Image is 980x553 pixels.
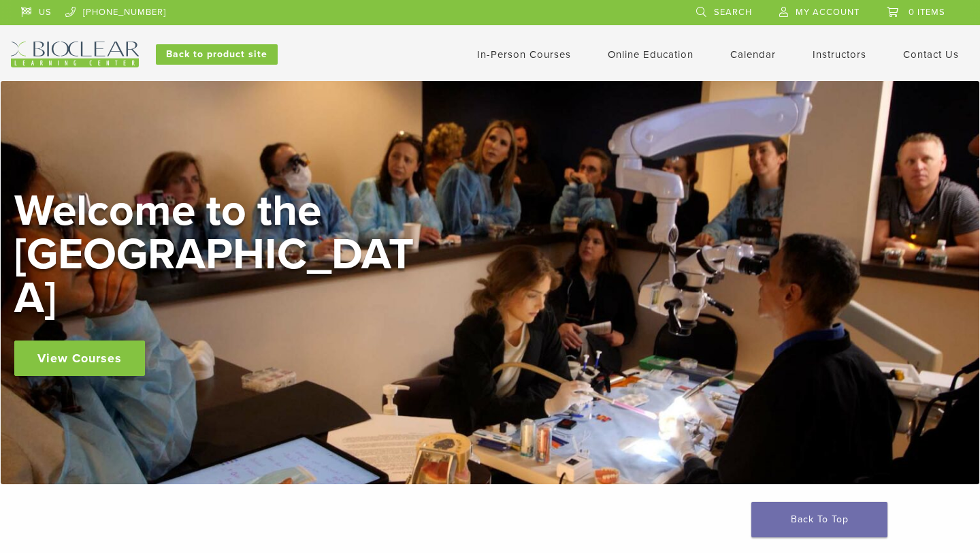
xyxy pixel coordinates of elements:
[156,44,278,65] a: Back to product site
[14,189,423,320] h2: Welcome to the [GEOGRAPHIC_DATA]
[796,7,860,18] span: My Account
[751,502,887,537] a: Back To Top
[730,48,776,61] a: Calendar
[903,48,959,61] a: Contact Us
[714,7,752,18] span: Search
[14,341,145,376] a: View Courses
[477,48,571,61] a: In-Person Courses
[608,48,693,61] a: Online Education
[11,42,139,67] img: Bioclear
[813,48,866,61] a: Instructors
[909,7,945,18] span: 0 items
